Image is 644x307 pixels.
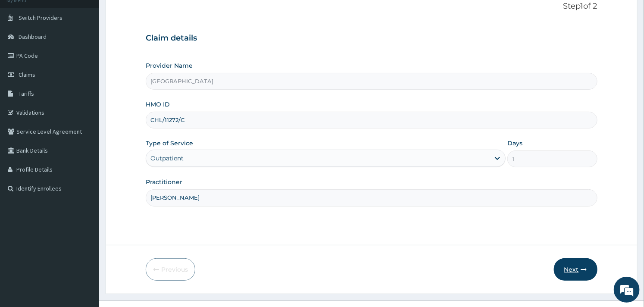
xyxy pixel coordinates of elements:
[150,154,184,163] div: Outpatient
[146,189,597,206] input: Enter Name
[4,210,164,241] textarea: Type your message and hit 'Enter'
[146,139,193,147] label: Type of Service
[141,4,162,25] div: Minimize live chat window
[146,178,182,186] label: Practitioner
[146,61,193,70] label: Provider Name
[19,33,47,41] span: Dashboard
[19,14,63,22] span: Switch Providers
[507,139,522,147] label: Days
[16,43,35,65] img: d_794563401_company_1708531726252_794563401
[146,112,597,128] input: Enter HMO ID
[146,100,170,109] label: HMO ID
[146,2,597,11] p: Step 1 of 2
[146,258,195,281] button: Previous
[45,48,145,60] div: Chat with us now
[146,34,597,43] h3: Claim details
[50,96,119,183] span: We're online!
[19,90,34,97] span: Tariffs
[554,258,597,281] button: Next
[19,71,35,78] span: Claims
